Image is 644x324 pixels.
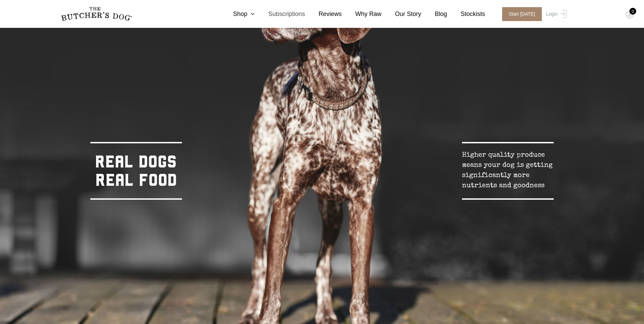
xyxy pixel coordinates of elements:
div: REAL DOGS REAL FOOD [90,142,182,200]
a: Stockists [447,10,485,19]
div: 0 [629,8,636,15]
img: TBD_Cart-Empty.png [625,10,634,19]
a: Login [544,7,566,21]
a: Shop [219,10,255,19]
a: Start [DATE] [495,7,545,21]
a: Blog [421,10,447,19]
span: Start [DATE] [502,7,542,21]
a: Subscriptions [255,10,305,19]
a: Our Story [382,10,421,19]
a: Reviews [305,10,342,19]
a: Why Raw [342,10,382,19]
